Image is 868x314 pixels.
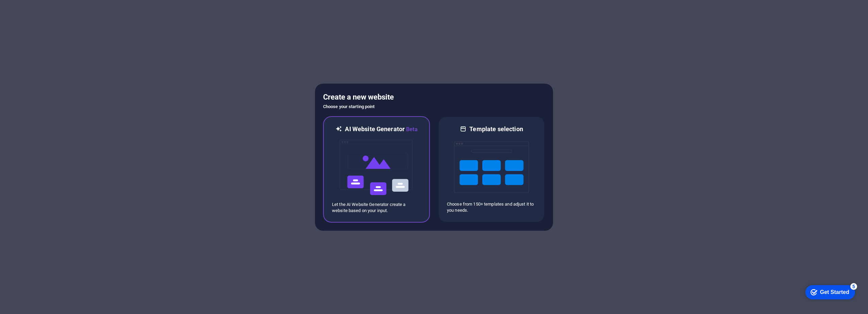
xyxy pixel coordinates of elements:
[339,134,414,202] img: ai
[447,201,536,213] p: Choose from 150+ templates and adjust it to you needs.
[345,125,417,134] h6: AI Website Generator
[469,125,523,133] h6: Template selection
[438,116,545,223] div: Template selectionChoose from 150+ templates and adjust it to you needs.
[332,202,421,214] p: Let the AI Website Generator create a website based on your input.
[50,1,57,8] div: 5
[323,103,545,111] h6: Choose your starting point
[323,92,545,103] h5: Create a new website
[5,3,55,18] div: Get Started 5 items remaining, 0% complete
[20,7,49,14] div: Get Started
[323,116,430,223] div: AI Website GeneratorBetaaiLet the AI Website Generator create a website based on your input.
[405,126,418,133] span: Beta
